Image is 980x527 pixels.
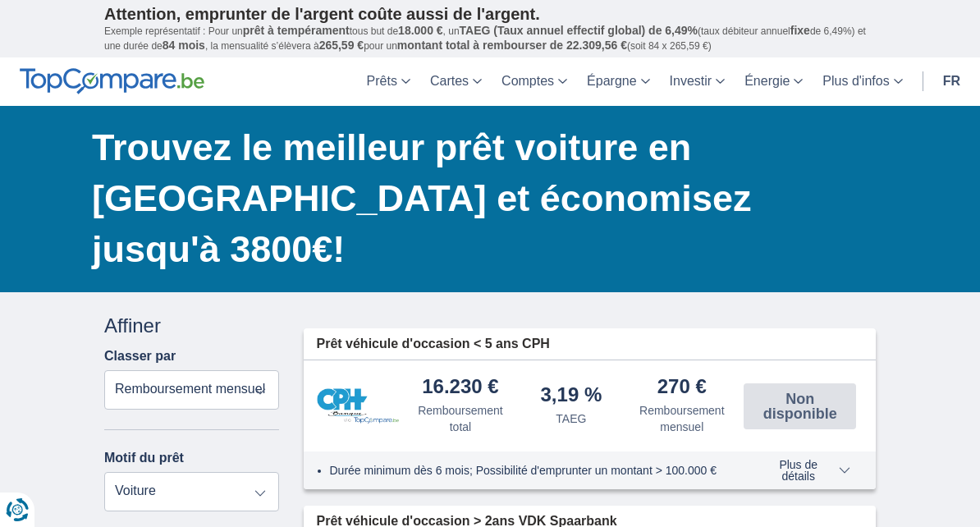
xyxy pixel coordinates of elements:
span: 84 mois [163,39,205,52]
p: Exemple représentatif : Pour un tous but de , un (taux débiteur annuel de 6,49%) et une durée de ... [104,24,876,53]
div: 16.230 € [422,377,498,399]
div: TAEG [556,410,586,427]
button: Plus de détails [749,458,863,483]
span: Plus de détails [761,459,850,482]
img: pret personnel CPH Banque [317,388,399,424]
span: 18.000 € [398,24,443,37]
div: 3,19 % [541,385,602,407]
span: montant total à rembourser de 22.309,56 € [397,39,627,52]
div: Remboursement mensuel [633,402,730,435]
label: Motif du prêt [104,451,184,465]
a: Énergie [735,57,813,106]
a: Cartes [420,57,492,106]
div: 270 € [657,377,707,399]
li: Durée minimum dès 6 mois; Possibilité d'emprunter un montant > 100.000 € [330,462,736,479]
h1: Trouvez le meilleur prêt voiture en [GEOGRAPHIC_DATA] et économisez jusqu'à 3800€! [92,122,876,275]
a: Plus d'infos [813,57,912,106]
div: Remboursement total [412,402,510,435]
span: 265,59 € [319,39,364,52]
img: TopCompare [20,68,204,94]
button: Non disponible [744,383,856,429]
p: Attention, emprunter de l'argent coûte aussi de l'argent. [104,4,876,24]
a: Épargne [577,57,660,106]
span: prêt à tempérament [243,24,350,37]
label: Classer par [104,349,176,364]
span: Non disponible [749,392,851,421]
a: Prêts [357,57,420,106]
span: Prêt véhicule d'occasion < 5 ans CPH [317,335,550,354]
a: Investir [660,57,735,106]
div: Affiner [104,312,279,340]
span: TAEG (Taux annuel effectif global) de 6,49% [460,24,698,37]
span: fixe [790,24,810,37]
a: Comptes [492,57,577,106]
a: fr [933,57,970,106]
